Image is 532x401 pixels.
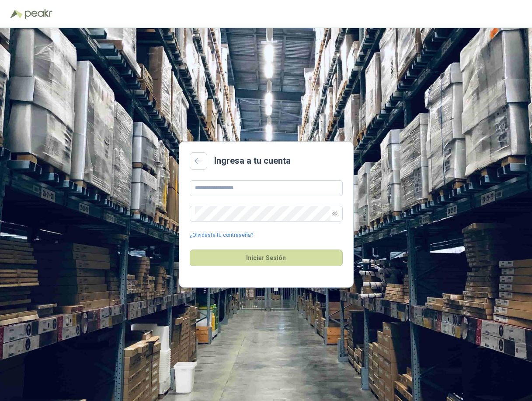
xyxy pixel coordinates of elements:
img: Peakr [24,9,52,19]
button: Iniciar Sesión [190,250,343,266]
h2: Ingresa a tu cuenta [214,154,291,168]
img: Logo [10,10,23,18]
span: eye-invisible [332,211,337,216]
a: ¿Olvidaste tu contraseña? [190,231,253,239]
